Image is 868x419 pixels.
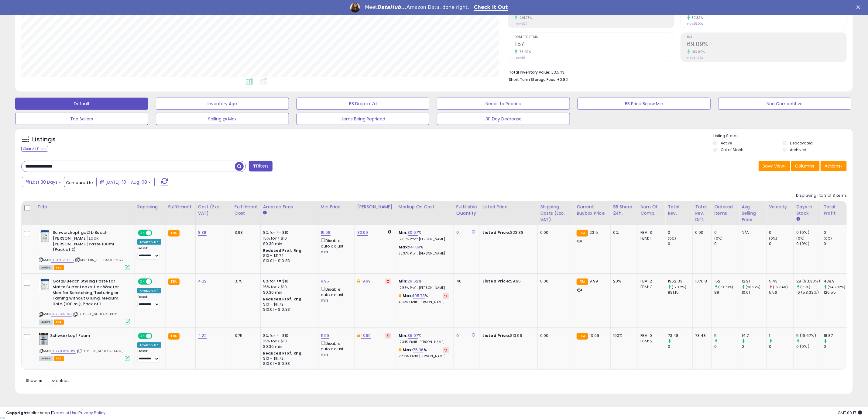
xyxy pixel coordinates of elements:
span: ON [139,333,146,338]
a: 75.36 [413,347,424,353]
div: 15% for > $10 [263,284,314,290]
div: Close [856,5,863,9]
img: 41eY-QiZWfL._SL40_.jpg [39,230,51,242]
span: [DATE]-10 - Aug-08 [105,179,147,185]
button: BB Drop in 7d [297,98,430,110]
div: $10.01 - $10.83 [263,307,314,312]
span: Compared to: [66,180,94,185]
div: $10 - $11.72 [263,356,314,361]
small: (-2.34%) [773,285,788,289]
span: All listings currently available for purchase on Amazon [39,320,53,325]
div: 5.56 [769,290,794,295]
div: 100% [613,333,633,338]
button: Actions [821,161,847,171]
div: Disable auto adjust min [321,237,350,255]
span: FBA [54,265,64,270]
div: Min Price [321,204,352,210]
small: (0%) [796,236,805,241]
div: 0 [668,230,692,235]
div: ASIN: [39,279,130,324]
div: 0.00 [540,333,569,338]
b: Listed Price: [482,333,510,338]
div: 0 [668,344,692,349]
small: 261.73% [517,16,532,20]
div: $9.95 [482,279,533,284]
b: Listed Price: [482,278,510,284]
div: 0 [668,241,692,247]
b: Min: [399,278,408,284]
p: 12.86% Profit [PERSON_NAME] [399,237,449,241]
div: 891.15 [668,290,692,295]
span: All listings currently available for purchase on Amazon [39,265,53,270]
small: FBA [577,230,588,237]
div: BB Share 24h. [613,204,635,216]
span: ON [139,230,146,236]
b: Max: [399,244,409,250]
div: 0 [824,230,848,235]
small: (246.82%) [828,285,845,289]
small: 76.40% [517,50,531,54]
div: 28 (93.33%) [796,279,821,284]
div: Current Buybox Price [577,204,608,216]
div: Total Rev. [668,204,690,216]
span: 2025-09-9 09:17 GMT [838,410,862,416]
div: % [399,279,449,290]
div: 0 (0%) [796,241,821,247]
small: (0%) [714,236,723,241]
div: 0 [742,344,766,349]
a: 29.62 [408,278,419,284]
div: Shipping Costs (Exc. VAT) [540,204,571,223]
div: Ordered Items [714,204,736,216]
div: 1 [769,333,794,338]
span: 13.99 [590,333,599,338]
b: Min: [399,333,408,338]
small: Prev: 34.02% [687,56,703,60]
button: Filters [249,161,273,171]
div: $0.30 min [263,241,314,247]
div: 3.75 [235,279,256,284]
div: 0 [456,333,475,338]
b: Listed Price: [482,230,510,235]
a: 19.99 [321,230,331,236]
div: Fulfillable Quantity [456,204,477,216]
p: 12.56% Profit [PERSON_NAME] [399,286,449,290]
div: Preset: [137,246,161,260]
div: ASIN: [39,230,130,269]
span: £0.82 [557,77,568,82]
div: 14.7 [742,333,766,338]
small: (0%) [824,236,832,241]
a: B07P14W34B [51,312,72,317]
div: Avg Selling Price [742,204,764,223]
label: Out of Stock [721,147,743,152]
small: Amazon Fees. [263,210,267,216]
img: 413e8-aTbkL._SL40_.jpg [39,279,51,291]
div: % [399,244,449,256]
div: Amazon AI * [137,342,161,348]
b: Schwarzkopf got2b Beach [PERSON_NAME] Look [PERSON_NAME] Paste 100ml (Pack of 2) [53,230,126,254]
div: % [399,230,449,241]
label: Active [721,140,732,146]
span: 23.5 [590,230,598,235]
a: 4.22 [198,333,207,339]
span: ROI [687,36,846,39]
div: % [399,333,449,344]
div: 0.00 [695,230,707,235]
div: FBA: 0 [640,333,660,338]
a: Privacy Policy [79,410,105,416]
button: Save View [759,161,790,171]
div: 438.9 [824,279,848,284]
b: Schwarzkopf Foam [50,333,124,340]
p: 22.73% Profit [PERSON_NAME] [399,354,449,358]
div: 8% for <= $10 [263,279,314,284]
div: 5 (16.67%) [796,333,821,338]
button: Needs to Reprice [437,98,570,110]
span: ON [139,279,146,284]
div: 89 [714,290,739,295]
small: (70.79%) [718,285,733,289]
a: 30.99 [357,230,368,236]
button: [DATE]-10 - Aug-08 [96,177,155,187]
b: Reduced Prof. Rng. [263,296,303,302]
span: Show: entries [26,378,70,383]
a: B07YBH5WHW [51,348,76,354]
span: OFF [151,279,161,284]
